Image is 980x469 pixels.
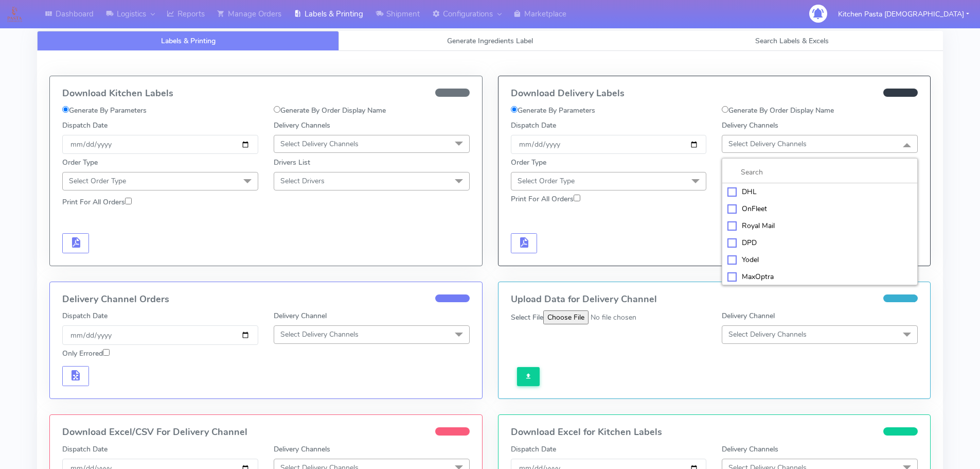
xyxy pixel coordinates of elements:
[511,105,595,116] label: Generate By Parameters
[280,329,359,339] span: Select Delivery Channels
[511,106,518,113] input: Generate By Parameters
[511,444,556,455] label: Dispatch Date
[728,329,807,339] span: Select Delivery Channels
[274,157,310,168] label: Drivers List
[728,139,807,149] span: Select Delivery Channels
[722,105,834,116] label: Generate By Order Display Name
[722,310,775,321] label: Delivery Channel
[274,106,280,113] input: Generate By Order Display Name
[280,139,359,149] span: Select Delivery Channels
[274,105,386,116] label: Generate By Order Display Name
[727,237,912,248] div: DPD
[62,294,470,305] h4: Delivery Channel Orders
[511,194,580,204] label: Print For All Orders
[125,198,132,204] input: Print For All Orders
[161,36,216,46] span: Labels & Printing
[511,120,556,131] label: Dispatch Date
[727,220,912,231] div: Royal Mail
[62,120,108,131] label: Dispatch Date
[274,310,327,321] label: Delivery Channel
[727,167,912,178] input: multiselect-search
[447,36,533,46] span: Generate Ingredients Label
[37,31,943,51] ul: Tabs
[511,89,918,99] h4: Download Delivery Labels
[574,195,580,201] input: Print For All Orders
[727,254,912,265] div: Yodel
[274,444,330,455] label: Delivery Channels
[62,348,110,359] label: Only Errored
[727,186,912,197] div: DHL
[727,271,912,282] div: MaxOptra
[62,197,132,207] label: Print For All Orders
[62,106,69,113] input: Generate By Parameters
[722,120,778,131] label: Delivery Channels
[755,36,829,46] span: Search Labels & Excels
[62,444,108,455] label: Dispatch Date
[62,89,470,99] h4: Download Kitchen Labels
[62,105,147,116] label: Generate By Parameters
[830,4,977,25] button: Kitchen Pasta [DEMOGRAPHIC_DATA]
[511,157,546,168] label: Order Type
[518,176,575,186] span: Select Order Type
[511,312,543,323] label: Select File
[280,176,325,186] span: Select Drivers
[511,427,918,438] h4: Download Excel for Kitchen Labels
[62,157,98,168] label: Order Type
[511,294,918,305] h4: Upload Data for Delivery Channel
[274,120,330,131] label: Delivery Channels
[727,203,912,214] div: OnFleet
[722,444,778,455] label: Delivery Channels
[62,310,108,321] label: Dispatch Date
[62,427,470,438] h4: Download Excel/CSV For Delivery Channel
[103,349,110,356] input: Only Errored
[722,106,728,113] input: Generate By Order Display Name
[69,176,126,186] span: Select Order Type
